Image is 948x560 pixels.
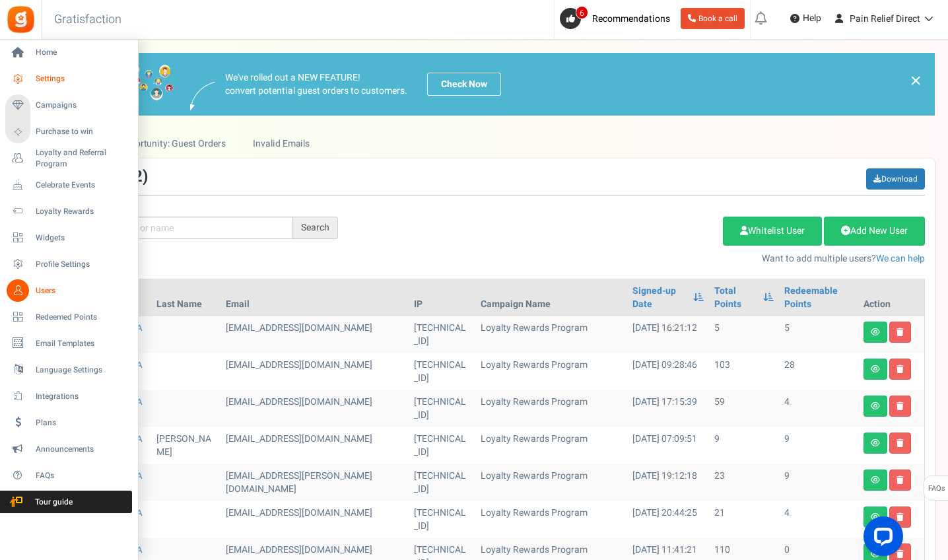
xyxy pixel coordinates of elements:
a: Opportunity: Guest Orders [105,129,239,158]
td: 4 [779,390,858,427]
td: [EMAIL_ADDRESS][DOMAIN_NAME] [220,390,409,427]
td: Loyalty Rewards Program [475,353,627,390]
a: Loyalty and Referral Program [5,147,132,170]
th: IP [409,279,475,316]
i: View details [871,365,880,373]
td: 9 [779,427,858,464]
a: Book a call [681,8,745,29]
td: [EMAIL_ADDRESS][DOMAIN_NAME] [220,427,409,464]
p: We've rolled out a NEW FEATURE! convert potential guest orders to customers. [225,71,407,98]
i: Delete user [897,402,904,410]
a: Email Templates [5,332,132,355]
a: Invalid Emails [240,129,323,158]
td: [DATE] 20:44:25 [627,501,709,538]
a: Campaigns [5,94,132,117]
span: Tour guide [6,497,98,508]
td: 9 [709,427,779,464]
span: Plans [36,417,128,429]
a: 6 Recommendations [560,8,675,29]
i: View details [871,402,880,410]
span: 6 [576,6,588,19]
span: Help [799,12,821,25]
td: [EMAIL_ADDRESS][DOMAIN_NAME] [220,501,409,538]
a: × [910,73,922,88]
a: Redeemed Points [5,306,132,328]
td: Loyalty Rewards Program [475,464,627,501]
th: Last Name [151,279,220,316]
a: We can help [876,252,925,265]
i: Delete user [897,476,904,484]
td: [TECHNICAL_ID] [409,353,475,390]
a: FAQs [5,464,132,487]
td: [TECHNICAL_ID] [409,464,475,501]
a: Profile Settings [5,253,132,275]
td: [EMAIL_ADDRESS][PERSON_NAME][DOMAIN_NAME] [220,464,409,501]
span: Home [36,47,128,58]
span: FAQs [928,476,945,501]
td: [TECHNICAL_ID] [409,427,475,464]
a: Users [5,279,132,302]
a: Download [866,168,925,190]
a: Celebrate Events [5,174,132,196]
span: Settings [36,73,128,85]
i: View details [871,439,880,447]
a: Add New User [824,217,925,246]
a: Plans [5,411,132,434]
td: 59 [709,390,779,427]
a: Signed-up Date [632,285,687,311]
a: Language Settings [5,359,132,381]
a: Check Now [427,73,501,96]
th: Email [220,279,409,316]
span: Integrations [36,391,128,402]
span: Profile Settings [36,259,128,270]
span: Widgets [36,232,128,244]
td: Loyalty Rewards Program [475,316,627,353]
td: [EMAIL_ADDRESS][DOMAIN_NAME] [220,316,409,353]
span: Pain Relief Direct [850,12,920,26]
td: 103 [709,353,779,390]
span: Redeemed Points [36,312,128,323]
td: Loyalty Rewards Program [475,427,627,464]
span: Campaigns [36,100,128,111]
td: 9 [779,464,858,501]
a: Settings [5,68,132,90]
div: Search [293,217,338,239]
span: Language Settings [36,365,128,376]
td: 5 [709,316,779,353]
td: 4 [779,501,858,538]
td: [DATE] 16:21:12 [627,316,709,353]
td: [PERSON_NAME] [151,427,220,464]
i: View details [871,328,880,336]
i: Delete user [897,365,904,373]
th: Campaign Name [475,279,627,316]
td: Loyalty Rewards Program [475,501,627,538]
td: [DATE] 07:09:51 [627,427,709,464]
span: Loyalty and Referral Program [36,147,132,170]
td: [DATE] 09:28:46 [627,353,709,390]
i: View details [871,476,880,484]
img: Gratisfaction [6,5,36,34]
span: Celebrate Events [36,180,128,191]
span: Users [36,285,128,297]
span: Recommendations [592,12,670,26]
td: 28 [779,353,858,390]
span: Loyalty Rewards [36,206,128,217]
td: [TECHNICAL_ID] [409,501,475,538]
span: Announcements [36,444,128,455]
a: Total Points [714,285,757,311]
a: Purchase to win [5,121,132,143]
td: 5 [779,316,858,353]
td: [DATE] 17:15:39 [627,390,709,427]
td: [TECHNICAL_ID] [409,390,475,427]
a: Announcements [5,438,132,460]
a: Help [785,8,827,29]
td: [EMAIL_ADDRESS][DOMAIN_NAME] [220,353,409,390]
p: Want to add multiple users? [358,252,925,265]
img: images [190,82,215,110]
a: Whitelist User [723,217,822,246]
i: Delete user [897,439,904,447]
a: Loyalty Rewards [5,200,132,223]
a: Home [5,42,132,64]
h3: Gratisfaction [40,7,136,33]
